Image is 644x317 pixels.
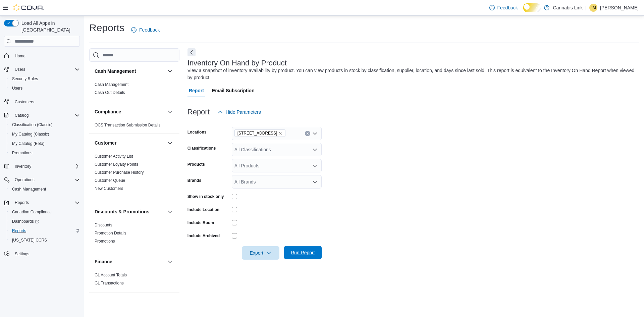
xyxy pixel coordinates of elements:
[95,82,128,87] a: Cash Management
[95,140,116,146] h3: Customer
[128,23,162,37] a: Feedback
[9,130,52,138] a: My Catalog (Classic)
[95,186,123,191] a: New Customers
[95,178,125,183] a: Customer Queue
[305,131,310,136] button: Clear input
[12,51,80,60] span: Home
[187,162,205,167] label: Products
[7,184,83,194] button: Cash Management
[187,108,210,116] h3: Report
[226,109,261,115] span: Hide Parameters
[7,235,83,245] button: [US_STATE] CCRS
[12,65,28,73] button: Users
[95,272,127,278] span: GL Account Totals
[189,84,204,97] span: Report
[7,84,83,93] button: Users
[12,228,26,233] span: Reports
[4,48,80,276] nav: Complex example
[9,140,47,148] a: My Catalog (Beta)
[12,219,39,224] span: Dashboards
[9,130,80,138] span: My Catalog (Classic)
[89,221,179,252] div: Discounts & Promotions
[9,185,49,193] a: Cash Management
[95,222,112,228] span: Discounts
[9,84,25,92] a: Users
[9,227,29,235] a: Reports
[95,280,124,286] span: GL Transactions
[187,178,201,183] label: Brands
[7,120,83,129] button: Classification (Classic)
[7,74,83,84] button: Security Roles
[284,246,322,259] button: Run Report
[9,227,80,235] span: Reports
[9,75,41,83] a: Security Roles
[95,281,124,285] a: GL Transactions
[9,121,55,129] a: Classification (Classic)
[1,111,83,120] button: Catalog
[589,4,597,12] div: Jewel MacDonald
[166,67,174,75] button: Cash Management
[89,152,179,202] div: Customer
[234,129,286,137] span: 1225 Wonderland Road North
[95,68,136,74] h3: Cash Management
[12,199,80,207] span: Reports
[9,149,80,157] span: Promotions
[9,236,80,244] span: Washington CCRS
[7,139,83,148] button: My Catalog (Beta)
[523,3,541,12] input: Dark Mode
[12,209,52,215] span: Canadian Compliance
[12,250,80,258] span: Settings
[95,162,138,167] span: Customer Loyalty Points
[7,226,83,235] button: Reports
[95,108,165,115] button: Compliance
[15,113,29,118] span: Catalog
[12,176,80,184] span: Operations
[215,105,264,119] button: Hide Parameters
[166,108,174,116] button: Compliance
[187,146,216,151] label: Classifications
[12,76,38,82] span: Security Roles
[95,258,165,265] button: Finance
[187,233,220,239] label: Include Archived
[9,121,80,129] span: Classification (Classic)
[15,251,29,257] span: Settings
[1,51,83,60] button: Home
[187,59,287,67] h3: Inventory On Hand by Product
[591,4,596,12] span: JM
[9,236,50,244] a: [US_STATE] CCRS
[95,230,126,236] span: Promotion Details
[1,162,83,171] button: Inventory
[12,250,32,258] a: Settings
[9,208,54,216] a: Canadian Compliance
[9,149,35,157] a: Promotions
[9,140,80,148] span: My Catalog (Beta)
[12,98,37,106] a: Customers
[95,299,165,306] button: Inventory
[89,21,124,35] h1: Reports
[9,208,80,216] span: Canadian Compliance
[1,97,83,107] button: Customers
[312,131,318,136] button: Open list of options
[212,84,255,97] span: Email Subscription
[12,162,80,170] span: Inventory
[291,249,315,256] span: Run Report
[166,258,174,266] button: Finance
[1,65,83,74] button: Users
[187,207,219,212] label: Include Location
[487,1,521,14] a: Feedback
[19,20,80,33] span: Load All Apps in [GEOGRAPHIC_DATA]
[12,237,47,243] span: [US_STATE] CCRS
[95,122,161,128] span: OCS Transaction Submission Details
[1,249,83,259] button: Settings
[95,299,116,306] h3: Inventory
[246,246,275,260] span: Export
[95,108,121,115] h3: Compliance
[95,170,144,175] a: Customer Purchase History
[13,4,44,11] img: Cova
[312,163,318,168] button: Open list of options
